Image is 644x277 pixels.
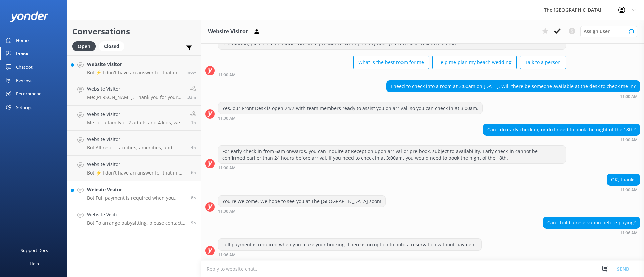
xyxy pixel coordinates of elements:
div: Recommend [16,87,42,100]
div: Help [30,257,39,270]
div: Assign User [580,26,637,37]
p: Bot: Full payment is required when you make your booking. There is no option to hold a reservatio... [87,195,186,201]
p: Bot: To arrange babysitting, please contact The Rarotongan’s Reception by dialing 0 or pressing t... [87,220,186,226]
div: Support Docs [21,244,48,257]
h4: Website Visitor [87,161,186,168]
a: Website VisitorMe:[PERSON_NAME]. Thank you for your message. For room availability, we still have... [67,80,201,106]
h4: Website Visitor [87,111,185,118]
h4: Website Visitor [87,186,186,193]
a: Website VisitorBot:⚡ I don't have an answer for that in my knowledge base. Please try and rephras... [67,156,201,181]
span: Sep 19 2025 11:06am (UTC -10:00) Pacific/Honolulu [191,195,196,201]
h3: Website Visitor [208,27,248,36]
div: Sep 19 2025 11:00am (UTC -10:00) Pacific/Honolulu [483,137,640,142]
p: Bot: All resort facilities, amenities, and services, including the restaurant, are reserved exclu... [87,145,186,151]
button: Talk to a person [520,56,566,69]
span: Sep 19 2025 07:06pm (UTC -10:00) Pacific/Honolulu [187,69,196,75]
a: Website VisitorBot:Full payment is required when you make your booking. There is no option to hol... [67,181,201,206]
span: Sep 19 2025 06:34pm (UTC -10:00) Pacific/Honolulu [187,94,196,100]
p: Me: [PERSON_NAME]. Thank you for your message. For room availability, we still have 2-Bedroom Bea... [87,94,182,100]
p: Bot: ⚡ I don't have an answer for that in my knowledge base. Please try and rephrase your questio... [87,70,182,76]
div: Full payment is required when you make your booking. There is no option to hold a reservation wit... [218,239,481,250]
h4: Website Visitor [87,211,186,218]
a: Open [72,42,99,50]
p: Bot: ⚡ I don't have an answer for that in my knowledge base. Please try and rephrase your questio... [87,170,186,176]
div: Yes, our Front Desk is open 24/7 with team members ready to assist you on arrival, so you can che... [218,102,482,114]
strong: 11:00 AM [620,95,638,99]
span: Sep 19 2025 05:57pm (UTC -10:00) Pacific/Honolulu [191,120,196,125]
div: You're welcome. We hope to see you at The [GEOGRAPHIC_DATA] soon! [218,196,385,207]
div: Sep 19 2025 11:06am (UTC -10:00) Pacific/Honolulu [218,252,482,257]
div: Chatbot [16,60,33,74]
a: Website VisitorBot:⚡ I don't have an answer for that in my knowledge base. Please try and rephras... [67,55,201,80]
h4: Website Visitor [87,136,186,143]
strong: 11:00 AM [218,73,236,77]
div: Sep 19 2025 11:00am (UTC -10:00) Pacific/Honolulu [607,187,640,192]
div: Inbox [16,47,29,60]
p: Me: For a family of 2 adults and 4 kids, we suggest our 2-Bedroom Interconnecting Family Suite, o... [87,120,185,126]
strong: 11:00 AM [620,138,638,142]
a: Website VisitorMe:For a family of 2 adults and 4 kids, we suggest our 2-Bedroom Interconnecting F... [67,106,201,131]
img: yonder-white-logo.png [10,11,49,22]
div: Sep 19 2025 11:00am (UTC -10:00) Pacific/Honolulu [386,94,640,99]
div: Sep 19 2025 11:00am (UTC -10:00) Pacific/Honolulu [218,116,483,120]
h4: Website Visitor [87,61,182,68]
a: Website VisitorBot:To arrange babysitting, please contact The Rarotongan’s Reception by dialing 0... [67,206,201,231]
div: Can I do early check-in, or do I need to book the night of the 18th? [483,124,640,135]
div: Can I hold a reservation before paying? [543,217,640,228]
span: Sep 19 2025 09:25am (UTC -10:00) Pacific/Honolulu [191,220,196,226]
div: Sep 19 2025 11:00am (UTC -10:00) Pacific/Honolulu [218,209,386,213]
span: Sep 19 2025 02:44pm (UTC -10:00) Pacific/Honolulu [191,145,196,150]
div: I need to check into a room at 3:00am on [DATE]. Will there be someone available at the desk to c... [387,81,640,92]
strong: 11:06 AM [218,253,236,257]
div: Open [72,41,96,51]
div: Closed [99,41,124,51]
h4: Website Visitor [87,85,182,93]
span: Assign user [584,28,610,35]
strong: 11:00 AM [620,188,638,192]
a: Website VisitorBot:All resort facilities, amenities, and services, including the restaurant, are ... [67,131,201,156]
span: Sep 19 2025 12:52pm (UTC -10:00) Pacific/Honolulu [191,170,196,176]
div: Sep 19 2025 11:00am (UTC -10:00) Pacific/Honolulu [218,72,566,77]
div: Reviews [16,74,32,87]
strong: 11:00 AM [218,209,236,213]
button: What is the best room for me [353,56,429,69]
button: Help me plan my beach wedding [432,56,517,69]
div: Home [16,33,29,47]
div: For early check-in from 6am onwards, you can inquire at Reception upon arrival or pre-book, subje... [218,146,566,163]
strong: 11:06 AM [620,231,638,235]
strong: 11:00 AM [218,116,236,120]
h2: Conversations [72,25,196,38]
div: OK, thanks [607,174,640,185]
strong: 11:00 AM [218,166,236,170]
a: Closed [99,42,128,50]
div: Sep 19 2025 11:00am (UTC -10:00) Pacific/Honolulu [218,165,566,170]
div: Sep 19 2025 11:06am (UTC -10:00) Pacific/Honolulu [543,230,640,235]
div: Settings [16,100,32,114]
